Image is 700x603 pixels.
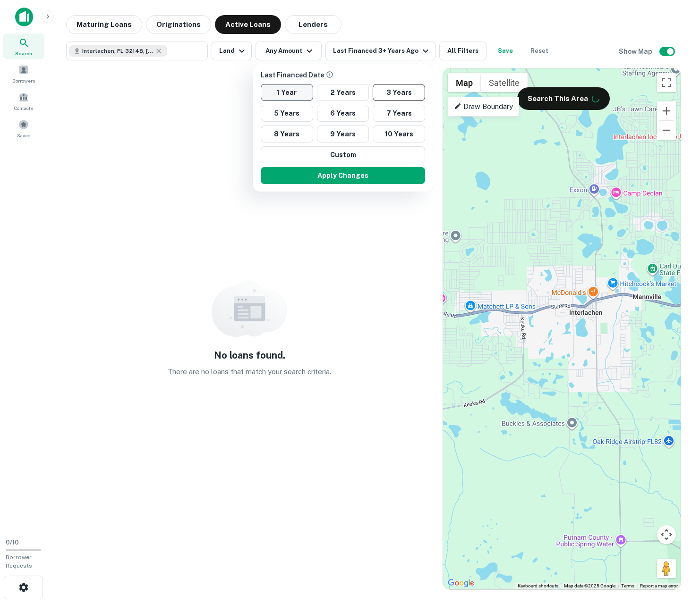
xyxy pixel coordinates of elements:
[373,105,425,122] button: 7 Years
[373,84,425,101] button: 3 Years
[317,126,369,142] button: 9 Years
[317,84,369,101] button: 2 Years
[653,528,700,573] iframe: Chat Widget
[261,167,425,184] button: Apply Changes
[261,70,429,80] p: Last Financed Date
[261,84,313,101] button: 1 Year
[317,105,369,122] button: 6 Years
[326,71,333,78] svg: Find loans based on the last time they were sold or refinanced.
[373,126,425,142] button: 10 Years
[261,146,425,163] button: Custom
[261,105,313,122] button: 5 Years
[261,126,313,142] button: 8 Years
